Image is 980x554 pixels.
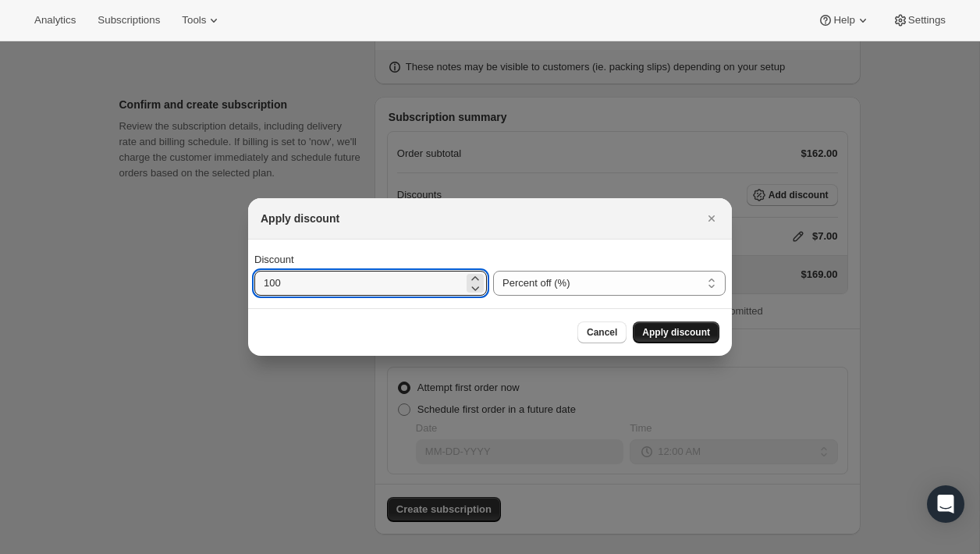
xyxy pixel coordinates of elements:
[587,326,617,339] span: Cancel
[908,14,946,27] span: Settings
[34,14,76,27] span: Analytics
[808,9,879,31] button: Help
[642,326,710,339] span: Apply discount
[25,9,85,31] button: Analytics
[927,485,964,523] div: Open Intercom Messenger
[883,9,955,31] button: Settings
[98,14,160,27] span: Subscriptions
[182,14,206,27] span: Tools
[577,321,627,343] button: Cancel
[701,208,723,229] button: Close
[254,254,294,265] span: Discount
[261,211,339,226] h2: Apply discount
[88,9,169,31] button: Subscriptions
[633,321,719,343] button: Apply discount
[172,9,231,31] button: Tools
[833,14,854,27] span: Help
